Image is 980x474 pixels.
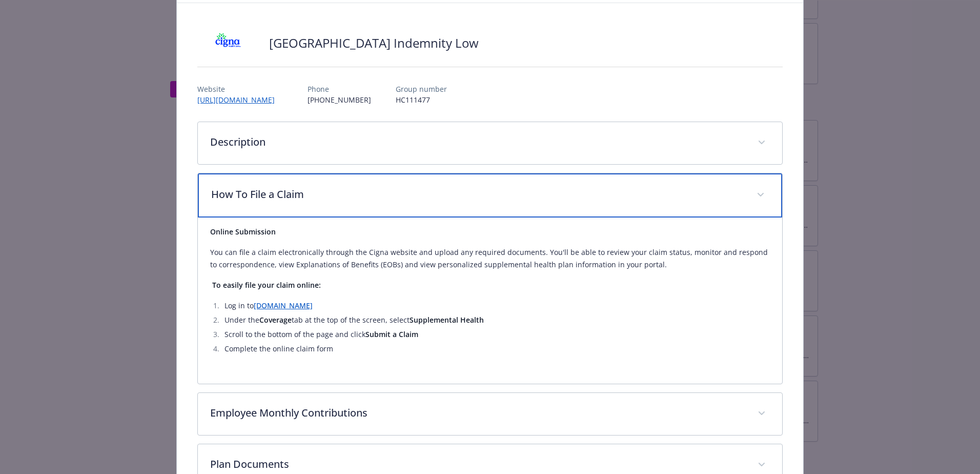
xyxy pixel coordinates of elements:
[396,84,447,94] p: Group number
[221,328,770,341] li: Scroll to the bottom of the page and click
[211,187,744,202] p: How To File a Claim
[212,280,321,290] strong: To easily file your claim online:
[198,393,782,435] div: Employee Monthly Contributions
[198,173,782,218] div: How To File a Claim
[210,246,770,271] p: You can file a claim electronically through the Cigna website and upload any required documents. ...
[221,343,770,355] li: Complete the online claim form
[210,227,276,236] strong: Online Submission
[259,315,292,325] strong: Coverage
[197,84,283,94] p: Website
[410,315,484,325] strong: Supplemental Health
[197,28,259,58] img: CIGNA
[396,94,447,105] p: HC111477
[221,300,770,312] li: Log in to
[210,405,745,421] p: Employee Monthly Contributions
[269,34,479,52] h2: [GEOGRAPHIC_DATA] Indemnity Low
[365,329,418,339] strong: Submit a Claim
[308,94,371,105] p: [PHONE_NUMBER]
[254,301,313,310] a: [DOMAIN_NAME]
[210,457,745,472] p: Plan Documents
[221,314,770,326] li: Under the tab at the top of the screen, select
[198,218,782,384] div: How To File a Claim
[308,84,371,94] p: Phone
[210,134,745,150] p: Description
[198,122,782,164] div: Description
[197,95,283,105] a: [URL][DOMAIN_NAME]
